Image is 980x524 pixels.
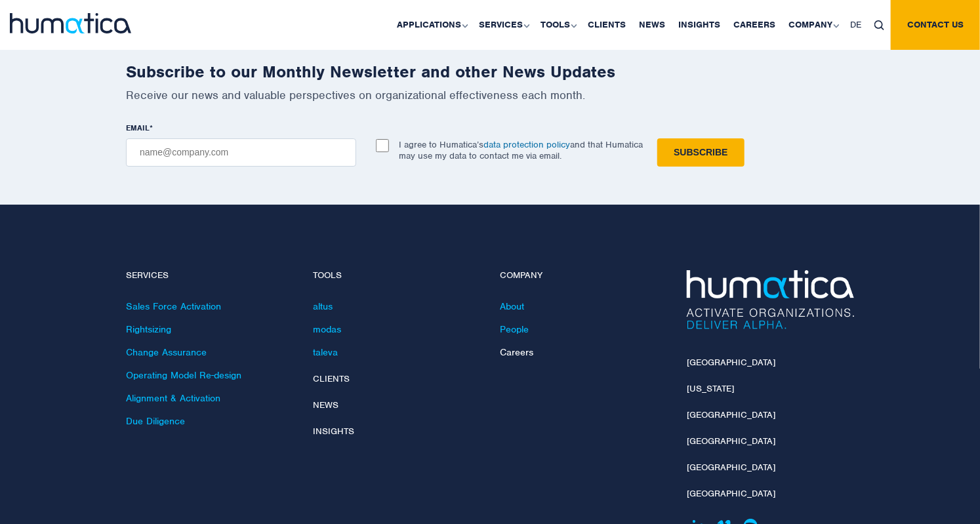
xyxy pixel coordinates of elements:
a: [US_STATE] [687,383,734,394]
img: search_icon [874,20,884,30]
a: Insights [313,426,354,437]
img: Humatica [687,270,854,329]
a: Change Assurance [126,346,207,358]
a: Clients [313,373,350,384]
a: [GEOGRAPHIC_DATA] [687,435,775,447]
input: Subscribe [657,138,744,167]
input: name@company.com [126,138,356,167]
a: [GEOGRAPHIC_DATA] [687,488,775,499]
a: Careers [500,346,533,358]
a: News [313,399,338,411]
a: Operating Model Re-design [126,369,241,381]
h4: Company [500,270,667,281]
span: DE [850,19,861,30]
a: Due Diligence [126,415,185,427]
a: altus [313,300,333,312]
a: modas [313,323,341,335]
a: Alignment & Activation [126,392,220,404]
span: EMAIL [126,123,150,133]
a: [GEOGRAPHIC_DATA] [687,409,775,420]
input: I agree to Humatica’sdata protection policyand that Humatica may use my data to contact me via em... [376,139,389,152]
a: Sales Force Activation [126,300,221,312]
a: taleva [313,346,338,358]
p: I agree to Humatica’s and that Humatica may use my data to contact me via email. [399,139,643,161]
h2: Subscribe to our Monthly Newsletter and other News Updates [126,62,854,82]
h4: Services [126,270,293,281]
img: logo [10,13,131,33]
a: data protection policy [483,139,570,150]
a: About [500,300,524,312]
a: Rightsizing [126,323,171,335]
p: Receive our news and valuable perspectives on organizational effectiveness each month. [126,88,854,102]
a: People [500,323,529,335]
a: [GEOGRAPHIC_DATA] [687,357,775,368]
a: [GEOGRAPHIC_DATA] [687,462,775,473]
h4: Tools [313,270,480,281]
